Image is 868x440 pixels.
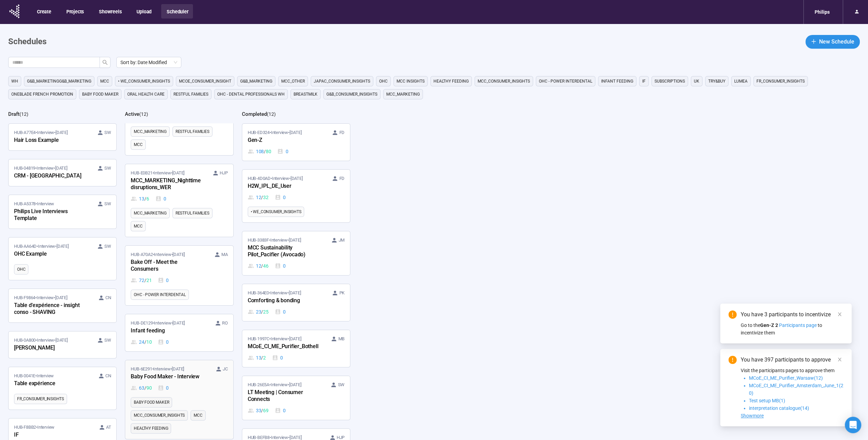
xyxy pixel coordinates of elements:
[134,210,166,217] span: MCC_MARKETING
[217,91,285,98] span: OHC - DENTAL PROFESSIONALS WH
[741,413,764,418] span: Showmore
[134,412,185,419] span: MCC_CONSUMER_INSIGHTS
[27,78,91,85] span: G&B_MARKETINGG&B_MARKETING
[242,111,267,117] h2: Completed
[289,130,302,135] time: [DATE]
[289,237,301,243] time: [DATE]
[134,399,169,406] span: Baby food maker
[248,388,323,404] div: LT Meeting | Consumer Connects
[242,330,350,367] a: HUB-1997C•Interview•[DATE] MBMCoE_CI_ME_Purifier_Bothell13 / 20
[11,91,73,98] span: OneBlade French Promotion
[172,366,184,371] time: [DATE]
[478,78,530,85] span: MCC_CONSUMER_INSIGHTS
[290,176,303,181] time: [DATE]
[104,243,111,250] span: SW
[837,312,842,317] span: close
[728,310,737,319] span: exclamation-circle
[131,251,185,258] span: HUB-A70A2 • Interview •
[17,395,64,402] span: FR_CONSUMER_INSIGHTS
[55,130,68,135] time: [DATE]
[125,111,139,117] h2: Active
[172,320,185,326] time: [DATE]
[248,308,269,316] div: 23
[104,200,111,207] span: SW
[131,176,206,192] div: MCC_MARKETING_Nighttime disruptions_WER
[281,78,305,85] span: MCC_other
[749,405,809,411] span: interpretation catalogue(14)
[104,337,111,344] span: SW
[275,194,286,201] div: 0
[61,4,89,19] button: Projects
[289,382,301,387] time: [DATE]
[261,354,263,362] span: /
[17,266,25,273] span: OHC
[741,310,843,319] div: You have 3 participants to incentivize
[125,360,233,439] a: HUB-6E291•Interview•[DATE] JCBaby Food Maker - Interview63 / 900Baby food makerMCC_CONSUMER_INSIG...
[741,321,843,337] div: Go to the to incentivize them
[242,124,350,161] a: HUB-ED324•Interview•[DATE] FDGen-Z108 / 800
[314,78,370,85] span: JAPAC_CONSUMER_INSIGHTS
[139,111,148,117] span: ( 12 )
[131,384,152,392] div: 63
[176,210,209,217] span: Restful Families
[100,57,111,68] button: search
[397,78,425,85] span: MCC Insights
[601,78,633,85] span: Infant Feeding
[289,435,302,440] time: [DATE]
[811,5,834,19] div: Philips
[248,129,302,136] span: HUB-ED324 • Interview •
[655,78,685,85] span: Subscriptions
[158,384,169,392] div: 0
[277,148,288,155] div: 0
[248,296,323,305] div: Comforting & bonding
[248,244,323,259] div: MCC Sustainability Pilot_Pacifier (Avocado)
[55,166,67,171] time: [DATE]
[261,407,263,414] span: /
[223,366,228,372] span: JC
[125,314,233,351] a: HUB-DE129•Interview•[DATE] ROInfant feeding24 / 100
[339,129,345,136] span: FD
[9,124,116,150] a: HUB-A77E4•Interview•[DATE] SWHair Loss Example
[82,91,118,98] span: Baby food maker
[194,412,202,419] span: MCC
[134,141,142,148] span: MCC
[14,372,54,379] span: HUB-0041E • Interview
[144,338,146,346] span: /
[263,407,269,414] span: 69
[9,195,116,229] a: HUB-A5378•Interview SWPhilips Live Interviews Template
[14,172,89,181] div: CRM - [GEOGRAPHIC_DATA]
[242,231,350,275] a: HUB-3383F•Interview•[DATE] JMMCC Sustainability Pilot_Pacifier (Avocado)12 / 460
[248,148,271,155] div: 108
[251,208,301,215] span: • WE_CONSUMER_INSIGHTS
[14,250,89,259] div: OHC Example
[14,431,89,440] div: IF
[102,60,108,65] span: search
[741,367,843,374] p: Visit the participants pages to approve them
[9,289,116,322] a: HUB-F9864•Interview•[DATE] CNTable d'expérience - insight conso - SHAVING
[694,78,699,85] span: UK
[105,294,111,301] span: CN
[261,262,263,270] span: /
[105,372,111,379] span: CN
[55,338,68,343] time: [DATE]
[125,246,233,305] a: HUB-A70A2•Interview•[DATE] MABake Off - Meet the Consumers72 / 210OHC - Power Interdental
[760,322,778,328] strong: Gen-Z 2
[261,308,263,316] span: /
[642,78,646,85] span: IF
[289,290,301,295] time: [DATE]
[131,258,206,274] div: Bake Off - Meet the Consumers
[289,336,301,341] time: [DATE]
[55,295,67,300] time: [DATE]
[125,164,233,237] a: HUB-E0B21•Interview•[DATE] HJPMCC_MARKETING_Nighttime disruptions_WER13 / 60MCC_MARKETINGRestful ...
[158,277,169,284] div: 0
[14,207,89,223] div: Philips Live Interviews Template
[172,252,185,257] time: [DATE]
[14,136,89,145] div: Hair Loss Example
[120,57,177,68] span: Sort by: Date Modified
[134,128,166,135] span: MCC_MARKETING
[8,111,20,117] h2: Draft
[749,375,823,381] span: MCoE_CI_ME_Purifier_Warsaw(12)
[248,407,269,414] div: 33
[248,182,323,191] div: H2W_IPL_DE_User
[708,78,725,85] span: TRY&BUY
